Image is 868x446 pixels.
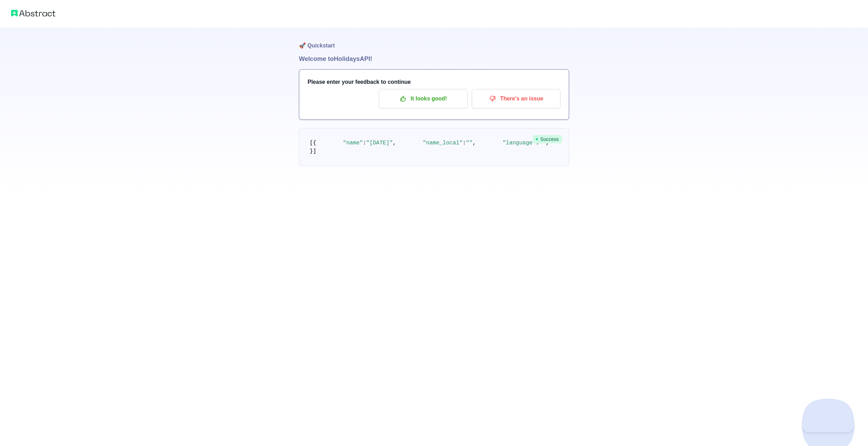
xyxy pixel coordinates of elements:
span: Success [533,135,562,143]
span: , [473,140,476,146]
span: [ [310,140,313,146]
span: "" [466,140,472,146]
h1: Welcome to Holidays API! [299,54,569,64]
button: There's an issue [472,89,560,108]
span: , [393,140,396,146]
p: It looks good! [384,93,462,105]
span: "[DATE]" [366,140,393,146]
h3: Please enter your feedback to continue [308,78,560,86]
img: Abstract logo [11,8,55,18]
iframe: Toggle Customer Support [802,418,854,432]
span: "language" [503,140,536,146]
span: "name_local" [423,140,462,146]
span: : [463,140,466,146]
span: : [363,140,366,146]
h1: 🚀 Quickstart [299,28,569,54]
button: It looks good! [379,89,468,108]
p: There's an issue [477,93,555,105]
span: "name" [343,140,363,146]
